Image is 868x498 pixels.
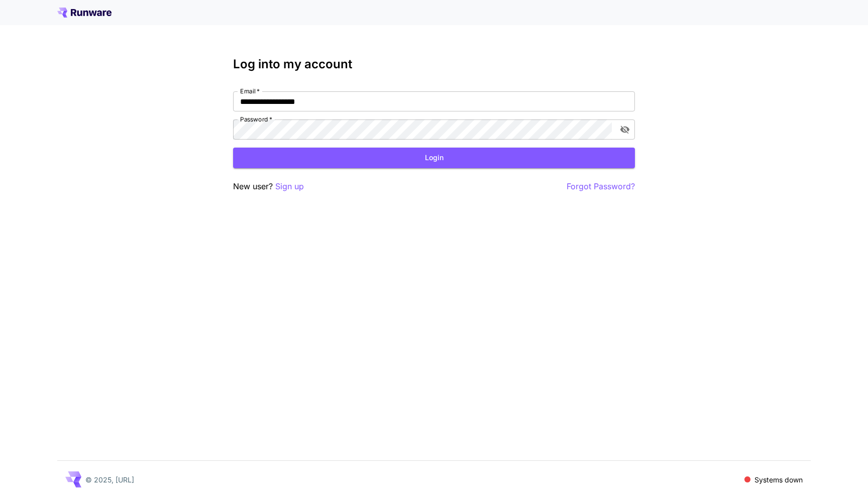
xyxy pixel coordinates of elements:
button: toggle password visibility [616,120,634,139]
p: New user? [233,180,304,193]
p: © 2025, [URL] [85,474,134,485]
button: Login [233,148,635,168]
label: Password [240,115,272,123]
h3: Log into my account [233,57,635,71]
button: Forgot Password? [567,180,635,193]
button: Sign up [275,180,304,193]
p: Systems down [754,474,803,485]
label: Email [240,87,260,95]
